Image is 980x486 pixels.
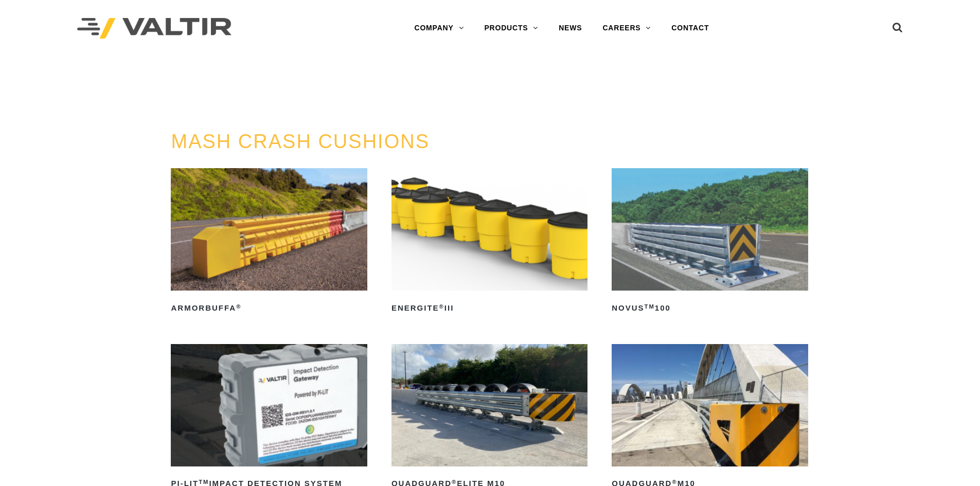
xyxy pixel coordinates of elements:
sup: ® [236,303,241,310]
sup: ® [672,479,677,485]
a: NOVUSTM100 [612,168,808,316]
a: COMPANY [404,18,474,39]
a: ENERGITE®III [391,168,587,316]
a: CONTACT [661,18,719,39]
a: CAREERS [592,18,661,39]
a: ArmorBuffa® [171,168,367,316]
sup: TM [645,303,655,310]
img: Valtir [77,18,231,39]
sup: ® [439,303,444,310]
h2: ArmorBuffa [171,300,367,316]
a: NEWS [548,18,592,39]
a: PRODUCTS [474,18,548,39]
sup: TM [199,479,209,485]
a: MASH CRASH CUSHIONS [171,131,430,152]
sup: ® [452,479,457,485]
h2: NOVUS 100 [612,300,808,316]
h2: ENERGITE III [391,300,587,316]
